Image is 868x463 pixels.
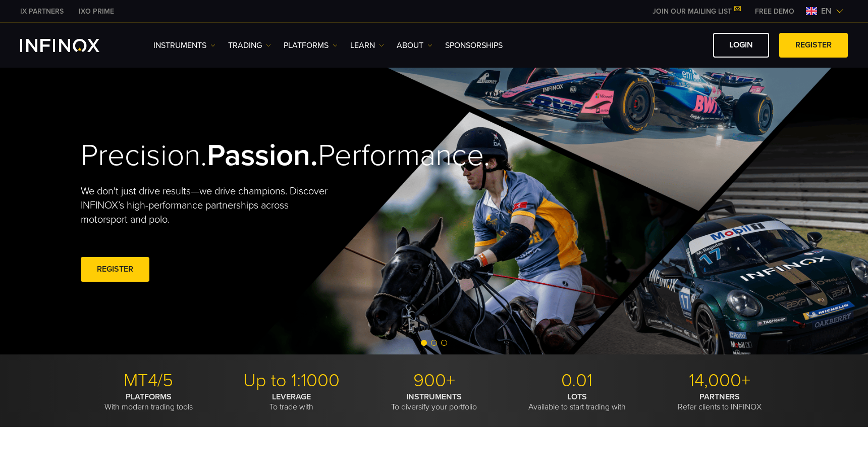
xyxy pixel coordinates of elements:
[441,340,447,346] span: Go to slide 3
[126,392,172,402] strong: PLATFORMS
[81,184,335,227] p: We don't just drive results—we drive champions. Discover INFINOX’s high-performance partnerships ...
[713,33,769,58] a: LOGIN
[509,370,644,392] p: 0.01
[567,392,587,402] strong: LOTS
[509,392,644,412] p: Available to start trading with
[652,392,787,412] p: Refer clients to INFINOX
[817,5,836,17] span: en
[366,370,502,392] p: 900+
[350,39,384,52] a: Learn
[406,392,462,402] strong: INSTRUMENTS
[652,370,787,392] p: 14,000+
[81,137,399,174] h2: Precision. Performance.
[224,370,359,392] p: Up to 1:1000
[645,7,747,16] a: JOIN OUR MAILING LIST
[81,392,216,412] p: With modern trading tools
[224,392,359,412] p: To trade with
[81,257,149,282] a: REGISTER
[284,39,338,52] a: PLATFORMS
[397,39,432,52] a: ABOUT
[699,392,740,402] strong: PARTNERS
[366,392,502,412] p: To diversify your portfolio
[81,370,216,392] p: MT4/5
[445,39,503,52] a: SPONSORSHIPS
[779,33,848,58] a: REGISTER
[747,6,802,17] a: INFINOX MENU
[71,6,122,17] a: INFINOX
[153,39,215,52] a: Instruments
[20,39,123,52] a: INFINOX Logo
[228,39,271,52] a: TRADING
[421,340,427,346] span: Go to slide 1
[272,392,311,402] strong: LEVERAGE
[431,340,437,346] span: Go to slide 2
[207,137,318,174] strong: Passion.
[13,6,71,17] a: INFINOX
